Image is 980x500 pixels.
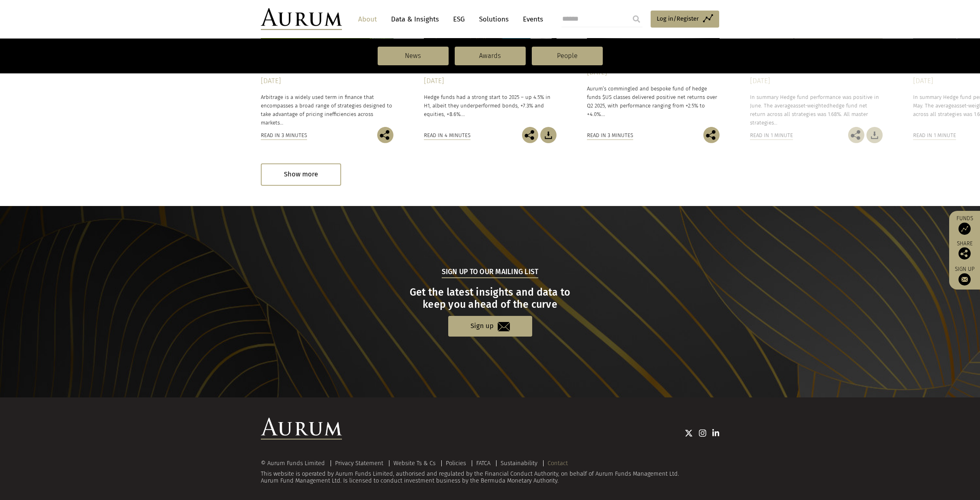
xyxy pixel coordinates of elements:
[953,241,976,260] div: Share
[377,127,393,143] img: Share this post
[685,429,693,437] img: Twitter icon
[628,11,645,27] input: Submit
[261,131,307,140] div: Read in 3 minutes
[699,429,706,437] img: Instagram icon
[455,47,526,65] a: Awards
[651,11,719,28] a: Log in/Register
[424,93,557,118] p: Hedge funds had a strong start to 2025 – up 4.5% in H1, albeit they underperformed bonds, +7.3% a...
[750,75,883,87] div: [DATE]
[448,316,532,337] a: Sign up
[959,223,971,235] img: Access Funds
[424,131,471,140] div: Read in 4 minutes
[712,429,720,437] img: Linkedin icon
[519,12,543,27] a: Events
[587,84,720,119] p: Aurum’s commingled and bespoke fund of hedge funds $US classes delivered positive net returns ove...
[442,267,539,278] h5: Sign up to our mailing list
[959,247,971,260] img: Share this post
[750,131,793,140] div: Read in 1 minute
[475,12,513,27] a: Solutions
[261,460,329,466] div: © Aurum Funds Limited
[387,12,443,27] a: Data & Insights
[540,127,557,143] img: Download Article
[793,103,830,109] span: asset-weighted
[848,127,864,143] img: Share this post
[657,14,699,24] span: Log in/Register
[501,459,537,467] a: Sustainability
[378,47,449,65] a: News
[449,12,469,27] a: ESG
[261,8,342,30] img: Aurum
[261,163,341,186] div: Show more
[587,131,633,140] div: Read in 3 minutes
[532,47,603,65] a: People
[522,127,538,143] img: Share this post
[548,459,568,467] a: Contact
[261,418,342,440] img: Aurum Logo
[446,459,466,467] a: Policies
[261,75,393,87] div: [DATE]
[354,12,381,27] a: About
[261,93,393,127] p: Arbitrage is a widely used term in finance that encompasses a broad range of strategies designed ...
[335,459,383,467] a: Privacy Statement
[476,459,490,467] a: FATCA
[959,273,971,285] img: Sign up to our newsletter
[750,93,883,127] p: In summary Hedge fund performance was positive in June. The average hedge fund net return across ...
[953,215,976,235] a: Funds
[913,131,956,140] div: Read in 1 minute
[703,127,720,143] img: Share this post
[953,266,976,285] a: Sign up
[866,127,883,143] img: Download Article
[393,459,436,467] a: Website Ts & Cs
[261,460,719,485] div: This website is operated by Aurum Funds Limited, authorised and regulated by the Financial Conduc...
[262,286,718,311] h3: Get the latest insights and data to keep you ahead of the curve
[424,75,557,87] div: [DATE]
